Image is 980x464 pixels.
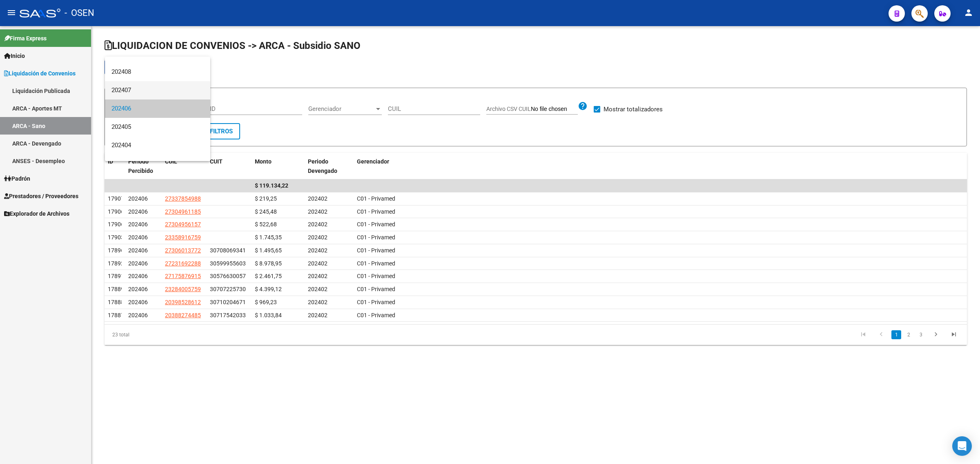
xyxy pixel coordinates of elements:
span: 202406 [111,99,204,118]
span: 202405 [111,118,204,136]
span: 202403 [111,155,204,173]
span: 202407 [111,81,204,99]
span: 202404 [111,136,204,155]
span: 202408 [111,63,204,81]
div: Open Intercom Messenger [952,436,972,456]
